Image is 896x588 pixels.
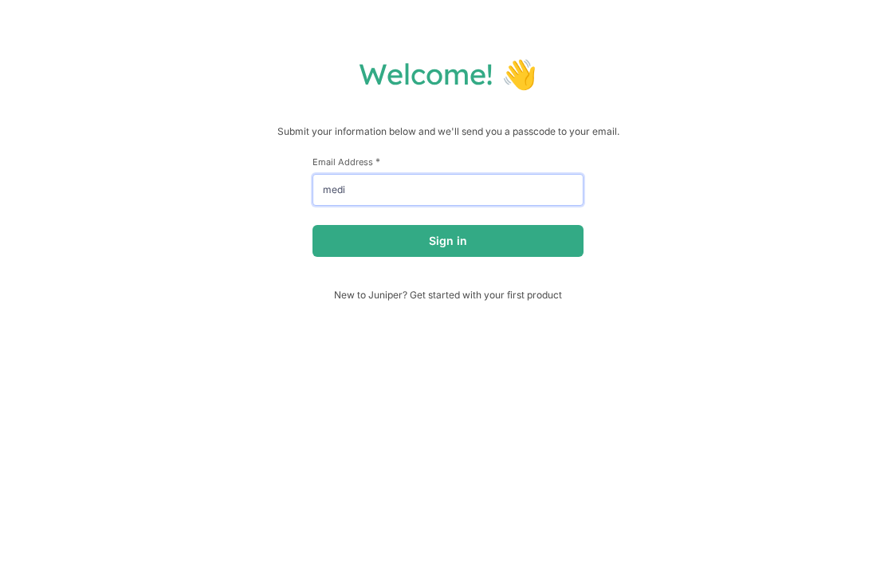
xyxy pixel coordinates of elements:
p: Submit your information below and we'll send you a passcode to your email. [16,124,880,140]
span: This field is required. [375,156,380,168]
span: New to Juniper? Get started with your first product [312,289,584,301]
h1: Welcome! 👋 [16,56,880,92]
label: Email Address [312,156,584,168]
button: Sign in [312,225,584,257]
input: email@example.com [312,174,584,206]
